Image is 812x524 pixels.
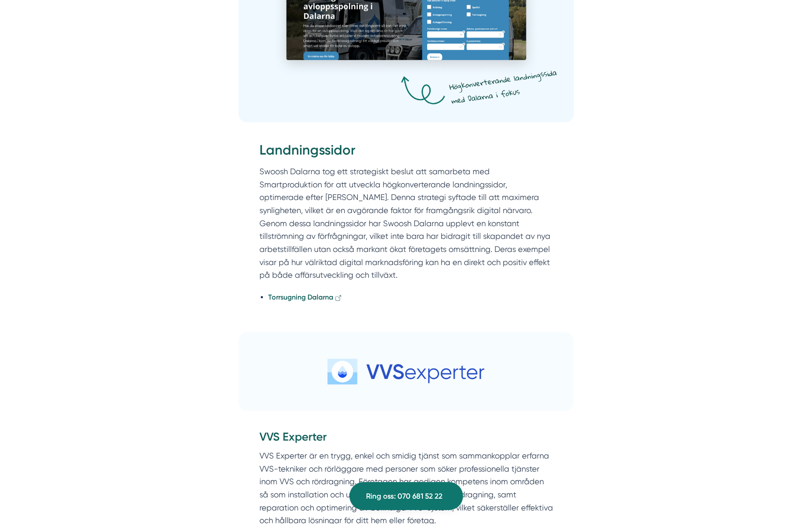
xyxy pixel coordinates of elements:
strong: Torrsugning Dalarna [268,293,333,301]
a: Torrsugning Dalarna [268,293,342,301]
h3: VVS Experter [259,429,553,449]
span: Ring oss: 070 681 52 22 [366,490,442,502]
h2: Landningssidor [259,141,553,165]
img: VVS Experter [238,332,574,411]
p: Swoosh Dalarna tog ett strategiskt beslut att samarbeta med Smartproduktion för att utveckla högk... [259,165,553,282]
a: Ring oss: 070 681 52 22 [349,482,463,510]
